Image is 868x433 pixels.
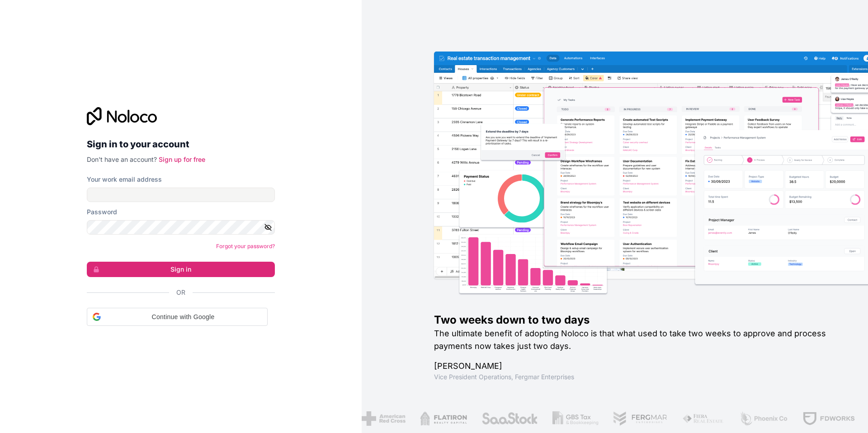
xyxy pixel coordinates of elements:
[159,155,205,163] a: Sign up for free
[359,411,403,426] img: /assets/american-red-cross-BAupjrZR.png
[550,411,596,426] img: /assets/gbstax-C-GtDUiK.png
[87,308,268,326] div: Continue with Google
[104,312,262,322] span: Continue with Google
[680,411,722,426] img: /assets/fiera-fwj2N5v4.png
[434,313,839,327] h1: Two weeks down to two days
[87,155,157,163] span: Don't have an account?
[479,411,536,426] img: /assets/saastock-C6Zbiodz.png
[434,327,839,353] h2: The ultimate benefit of adopting Noloco is that what used to take two weeks to approve and proces...
[434,360,839,372] h1: [PERSON_NAME]
[418,411,465,426] img: /assets/flatiron-C8eUkumj.png
[87,220,275,235] input: Password
[87,207,117,216] label: Password
[87,136,275,152] h2: Sign in to your account
[216,243,275,249] a: Forgot your password?
[610,411,665,426] img: /assets/fergmar-CudnrXN5.png
[87,188,275,202] input: Email address
[434,372,839,381] h1: Vice President Operations , Fergmar Enterprises
[800,411,853,426] img: /assets/fdworks-Bi04fVtw.png
[87,262,275,277] button: Sign in
[176,288,185,297] span: Or
[87,175,162,184] label: Your work email address
[737,411,786,426] img: /assets/phoenix-BREaitsQ.png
